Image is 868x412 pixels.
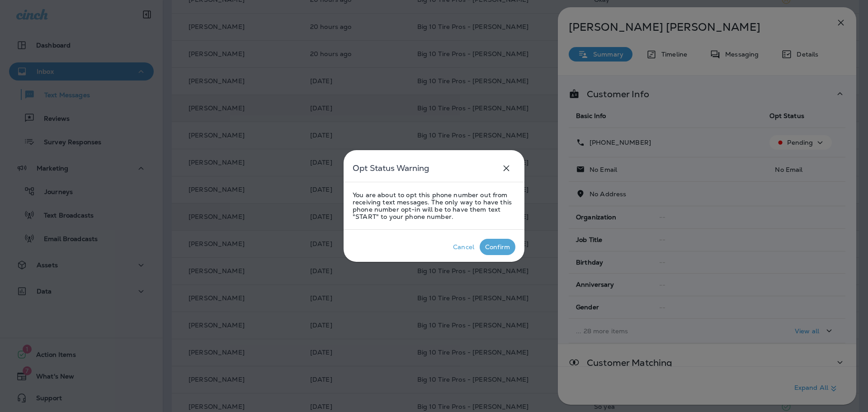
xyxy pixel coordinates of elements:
[497,159,515,177] button: close
[480,239,515,255] button: Confirm
[485,243,510,251] div: Confirm
[353,191,515,220] p: You are about to opt this phone number out from receiving text messages. The only way to have thi...
[453,243,474,251] div: Cancel
[448,239,480,255] button: Cancel
[353,161,429,175] h5: Opt Status Warning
